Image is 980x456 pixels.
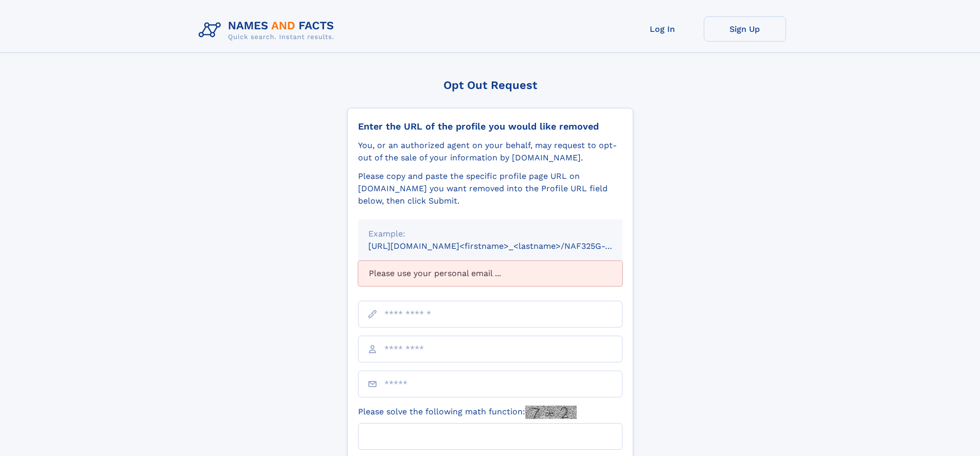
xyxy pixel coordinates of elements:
img: Logo Names and Facts [194,16,343,44]
a: Sign Up [704,16,786,42]
a: Log In [621,16,704,42]
label: Please solve the following math function: [358,406,577,419]
div: Example: [368,228,612,240]
div: Please use your personal email ... [358,261,622,286]
div: Enter the URL of the profile you would like removed [358,121,622,132]
small: [URL][DOMAIN_NAME]<firstname>_<lastname>/NAF325G-xxxxxxxx [368,241,642,251]
div: You, or an authorized agent on your behalf, may request to opt-out of the sale of your informatio... [358,139,622,164]
div: Please copy and paste the specific profile page URL on [DOMAIN_NAME] you want removed into the Pr... [358,170,622,207]
div: Opt Out Request [347,79,633,92]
